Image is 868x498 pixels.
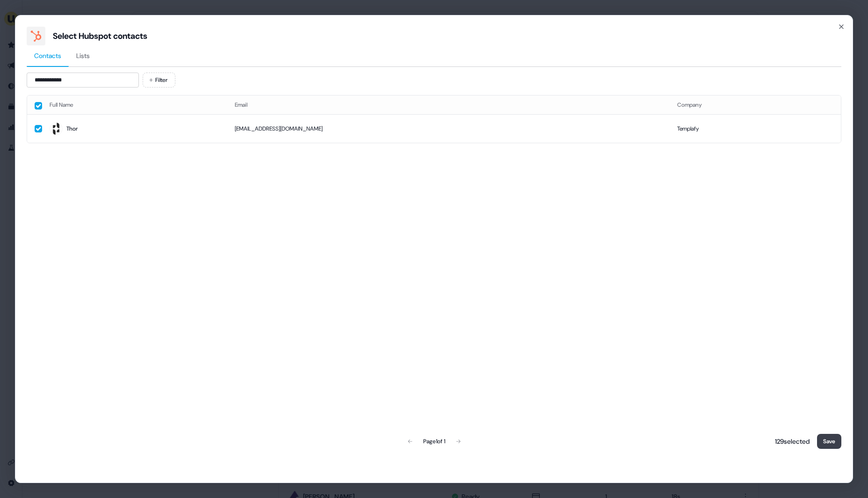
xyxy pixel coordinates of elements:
td: Templafy [670,114,841,143]
span: Lists [76,51,90,60]
div: Thor [66,124,78,133]
th: Full Name [42,95,227,114]
div: Select Hubspot contacts [53,30,147,42]
button: Save [817,434,841,449]
button: Filter [143,73,175,88]
p: 129 selected [771,437,810,446]
span: Contacts [34,51,61,60]
td: [EMAIL_ADDRESS][DOMAIN_NAME] [227,114,670,143]
th: Email [227,95,670,114]
div: Page 1 of 1 [423,437,445,446]
th: Company [670,95,841,114]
